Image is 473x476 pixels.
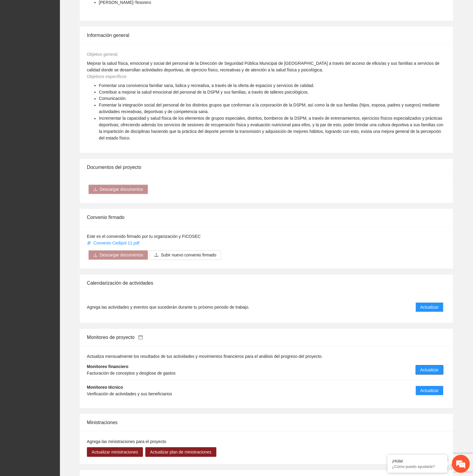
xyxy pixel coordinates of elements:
span: Descargar documentos [100,252,143,259]
button: Actualizar [416,365,444,375]
span: paper-clip [87,241,91,245]
span: Actualizar plan de ministraciones [150,449,212,456]
span: download [93,187,97,192]
span: Actualizar [421,304,439,311]
span: Actualiza mensualmente los resultados de tus actividades y movimientos financieros para el anális... [87,354,323,359]
span: Actualizar ministraciones [92,449,138,456]
span: Agrega las ministraciones para el proyecto [87,439,166,444]
span: Objetivos específicos [87,74,126,79]
div: Monitoreo de proyecto [87,329,446,346]
span: Incrementar la capacidad y salud física de los elementos de grupos especiales, distritos, bombero... [99,116,443,141]
span: uploadSubir nuevo convenio firmado [150,253,221,258]
span: Subir nuevo convenio firmado [161,252,216,259]
button: Actualizar ministraciones [87,448,143,457]
span: upload [154,253,159,258]
div: ¡Hola! [392,459,443,464]
span: Fomentar una convivencia familiar sana, lúdica y recreativa, a través de la oferta de espacios y ... [99,83,314,88]
div: Chatee con nosotros ahora [31,31,101,38]
span: Descargar documentos [100,186,143,193]
span: Fomentar la integración social del personal de los distintos grupos que conforman a la corporació... [99,103,440,114]
a: calendar [135,335,143,340]
span: Contribuir a mejorar la salud emocional del personal de la DSPM y sus familias, a través de talle... [99,90,309,94]
div: Ministraciones [87,414,446,431]
strong: Monitoreo técnico [87,385,123,390]
span: Estamos en línea. [35,80,83,141]
span: download [93,253,97,258]
a: Convenio Cedipol 11.pdf [87,241,141,246]
span: Actualizar [421,367,439,373]
span: Facturación de conceptos y desglose de gastos [87,371,176,376]
div: Minimizar ventana de chat en vivo [98,3,113,17]
span: Verificación de actividades y sus beneficiarios [87,392,172,397]
span: Comunicación. [99,96,127,101]
strong: Monitoreo financiero [87,364,128,369]
button: uploadSubir nuevo convenio firmado [150,250,221,260]
a: Actualizar plan de ministraciones [145,450,216,455]
textarea: Escriba su mensaje y pulse “Intro” [3,164,114,185]
div: Calendarización de actividades [87,275,446,292]
div: Información general [87,27,446,44]
a: Actualizar ministraciones [87,450,143,455]
span: Agrega las actividades y eventos que sucederán durante tu próximo periodo de trabajo. [87,304,249,311]
span: Actualizar [421,388,439,394]
button: Actualizar [416,386,444,396]
button: Actualizar [416,303,444,312]
button: downloadDescargar documentos [88,250,148,260]
span: calendar [138,335,143,340]
span: Este es el convenido firmado por tu organización y FICOSEC [87,234,201,239]
p: ¿Cómo puedo ayudarte? [392,465,443,469]
div: Convenio firmado [87,209,446,226]
button: downloadDescargar documentos [88,185,148,194]
span: Mejorar la salud física, emocional y social del personal de la Dirección de Seguridad Pública Mun... [87,61,440,72]
button: Actualizar plan de ministraciones [145,448,216,457]
div: Documentos del proyecto [87,159,446,176]
span: Objetivo general [87,52,118,57]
